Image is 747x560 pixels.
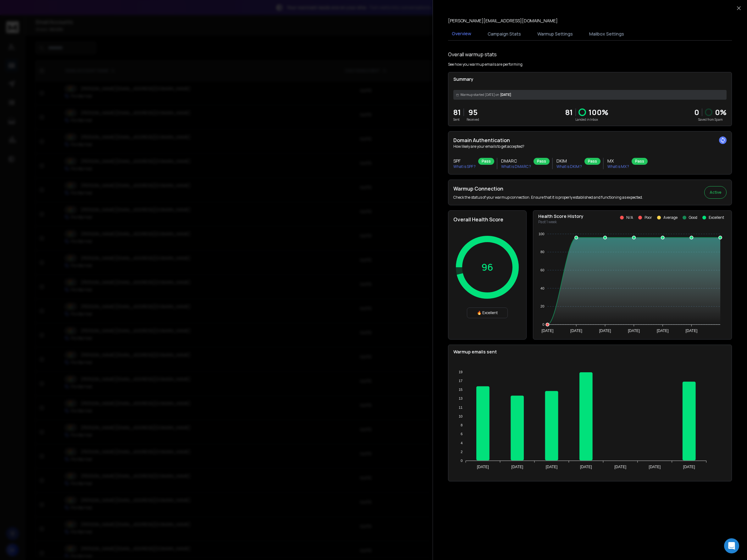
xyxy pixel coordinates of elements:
[461,450,462,454] tspan: 2
[453,117,461,122] p: Sent
[461,459,462,463] tspan: 0
[459,388,462,391] tspan: 15
[467,308,508,318] div: 🔥 Excellent
[478,158,494,165] div: Pass
[538,213,584,219] p: Health Score History
[448,62,523,67] p: See how you warmup emails are performing
[467,107,479,117] p: 95
[689,215,697,220] p: Good
[540,304,544,308] tspan: 20
[448,27,475,41] button: Overview
[541,329,553,333] tspan: [DATE]
[477,465,489,469] tspan: [DATE]
[607,158,629,164] h3: MX
[663,215,678,220] p: Average
[501,164,531,169] p: What is DMARC ?
[657,329,669,333] tspan: [DATE]
[632,158,648,165] div: Pass
[584,158,600,165] div: Pass
[453,158,476,164] h3: SPF
[453,185,643,192] h2: Warmup Connection
[453,107,461,117] p: 81
[501,158,531,164] h3: DMARC
[534,158,550,165] div: Pass
[724,538,739,553] div: Open Intercom Messenger
[453,216,521,223] h2: Overall Health Score
[459,406,462,409] tspan: 11
[534,27,577,41] button: Warmup Settings
[570,329,582,333] tspan: [DATE]
[540,250,544,254] tspan: 80
[556,158,582,164] h3: DKIM
[614,465,626,469] tspan: [DATE]
[453,195,643,200] p: Check the status of your warmup connection. Ensure that it is properly established and functionin...
[599,329,611,333] tspan: [DATE]
[461,432,462,436] tspan: 6
[542,323,544,326] tspan: 0
[538,219,584,225] p: Past 1 week
[461,423,462,427] tspan: 8
[453,164,476,169] p: What is SPF ?
[709,215,724,220] p: Excellent
[585,27,628,41] button: Mailbox Settings
[453,76,727,82] p: Summary
[694,107,699,117] strong: 0
[540,286,544,290] tspan: 40
[546,465,558,469] tspan: [DATE]
[580,465,592,469] tspan: [DATE]
[448,18,558,24] p: [PERSON_NAME][EMAIL_ADDRESS][DOMAIN_NAME]
[459,414,462,418] tspan: 10
[694,117,727,122] p: Saved from Spam
[459,396,462,400] tspan: 13
[683,465,695,469] tspan: [DATE]
[453,136,727,144] h2: Domain Authentication
[511,465,523,469] tspan: [DATE]
[539,232,544,236] tspan: 100
[461,441,462,445] tspan: 4
[649,465,661,469] tspan: [DATE]
[715,107,727,117] p: 0 %
[453,90,727,100] div: [DATE]
[448,51,497,58] h1: Overall warmup stats
[565,107,573,117] p: 81
[628,329,640,333] tspan: [DATE]
[626,215,633,220] p: N/A
[589,107,608,117] p: 100 %
[704,186,727,199] button: Active
[556,164,582,169] p: What is DKIM ?
[459,370,462,374] tspan: 19
[686,329,698,333] tspan: [DATE]
[565,117,608,122] p: Landed in Inbox
[540,268,544,272] tspan: 60
[645,215,652,220] p: Poor
[484,27,525,41] button: Campaign Stats
[467,117,479,122] p: Received
[607,164,629,169] p: What is MX ?
[460,92,499,97] span: Warmup started [DATE] on
[453,144,727,149] p: How likely are your emails to get accepted?
[453,349,727,355] p: Warmup emails sent
[481,262,493,273] p: 96
[459,379,462,383] tspan: 17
